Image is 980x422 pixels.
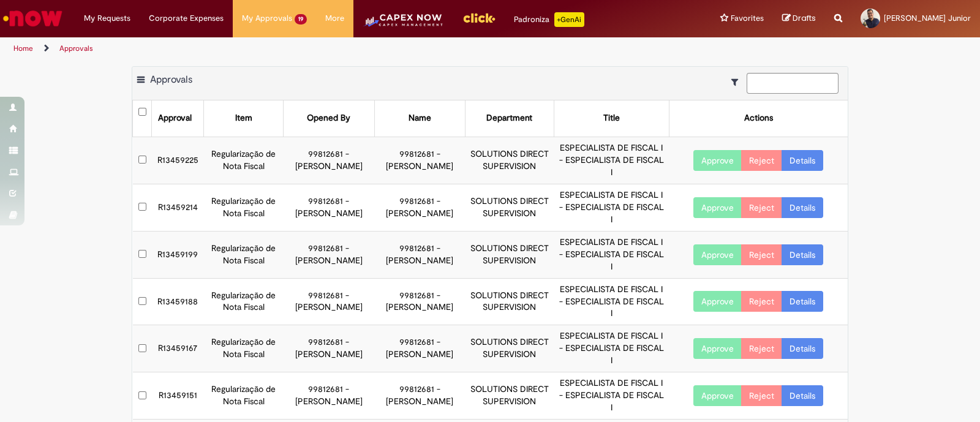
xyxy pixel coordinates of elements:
[693,244,742,265] button: Approve
[693,338,742,359] button: Approve
[204,278,284,325] td: Regularização de Nota Fiscal
[374,372,465,420] td: 99812681 - [PERSON_NAME]
[374,184,465,231] td: 99812681 - [PERSON_NAME]
[693,150,742,171] button: Approve
[152,231,204,278] td: R13459199
[465,278,554,325] td: SOLUTIONS DIRECT SUPERVISION
[150,73,192,86] span: Approvals
[782,197,823,218] a: Details
[204,137,284,184] td: Regularização de Nota Fiscal
[782,150,823,171] a: Details
[152,372,204,420] td: R13459151
[554,12,584,27] p: +GenAi
[782,244,823,265] a: Details
[693,385,742,406] button: Approve
[9,37,644,60] ul: Page breadcrumbs
[554,372,669,420] td: ESPECIALISTA DE FISCAL I - ESPECIALISTA DE FISCAL I
[603,112,620,124] div: Title
[741,338,782,359] button: Reject
[204,184,284,231] td: Regularização de Nota Fiscal
[554,278,669,325] td: ESPECIALISTA DE FISCAL I - ESPECIALISTA DE FISCAL I
[149,12,224,24] span: Corporate Expenses
[204,325,284,372] td: Regularização de Nota Fiscal
[374,231,465,278] td: 99812681 - [PERSON_NAME]
[741,197,782,218] button: Reject
[693,197,742,218] button: Approve
[284,184,374,231] td: 99812681 - [PERSON_NAME]
[731,12,764,24] span: Favorites
[782,338,823,359] a: Details
[284,231,374,278] td: 99812681 - [PERSON_NAME]
[465,184,554,231] td: SOLUTIONS DIRECT SUPERVISION
[1,6,64,31] img: ServiceNow
[307,112,350,124] div: Opened By
[13,43,33,53] a: Home
[409,112,431,124] div: Name
[152,137,204,184] td: R13459225
[363,12,444,37] img: CapexLogo5.png
[741,150,782,171] button: Reject
[152,100,204,137] th: Approval
[782,385,823,406] a: Details
[325,12,344,24] span: More
[793,12,816,24] span: Drafts
[284,278,374,325] td: 99812681 - [PERSON_NAME]
[744,112,773,124] div: Actions
[554,184,669,231] td: ESPECIALISTA DE FISCAL I - ESPECIALISTA DE FISCAL I
[284,325,374,372] td: 99812681 - [PERSON_NAME]
[158,112,192,124] div: Approval
[782,291,823,312] a: Details
[465,372,554,420] td: SOLUTIONS DIRECT SUPERVISION
[374,278,465,325] td: 99812681 - [PERSON_NAME]
[884,13,971,23] span: [PERSON_NAME] Junior
[486,112,532,124] div: Department
[514,12,584,27] div: Padroniza
[465,137,554,184] td: SOLUTIONS DIRECT SUPERVISION
[693,291,742,312] button: Approve
[465,231,554,278] td: SOLUTIONS DIRECT SUPERVISION
[462,9,496,27] img: click_logo_yellow_360x200.png
[374,325,465,372] td: 99812681 - [PERSON_NAME]
[465,325,554,372] td: SOLUTIONS DIRECT SUPERVISION
[741,385,782,406] button: Reject
[741,244,782,265] button: Reject
[152,325,204,372] td: R13459167
[782,13,816,24] a: Drafts
[374,137,465,184] td: 99812681 - [PERSON_NAME]
[554,231,669,278] td: ESPECIALISTA DE FISCAL I - ESPECIALISTA DE FISCAL I
[554,325,669,372] td: ESPECIALISTA DE FISCAL I - ESPECIALISTA DE FISCAL I
[152,184,204,231] td: R13459214
[235,112,252,124] div: Item
[84,12,130,24] span: My Requests
[731,78,744,86] i: Show filters for: Suas Solicitações
[741,291,782,312] button: Reject
[284,137,374,184] td: 99812681 - [PERSON_NAME]
[284,372,374,420] td: 99812681 - [PERSON_NAME]
[152,278,204,325] td: R13459188
[59,43,93,53] a: Approvals
[242,12,292,24] span: My Approvals
[204,231,284,278] td: Regularização de Nota Fiscal
[554,137,669,184] td: ESPECIALISTA DE FISCAL I - ESPECIALISTA DE FISCAL I
[204,372,284,420] td: Regularização de Nota Fiscal
[295,14,307,24] span: 19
